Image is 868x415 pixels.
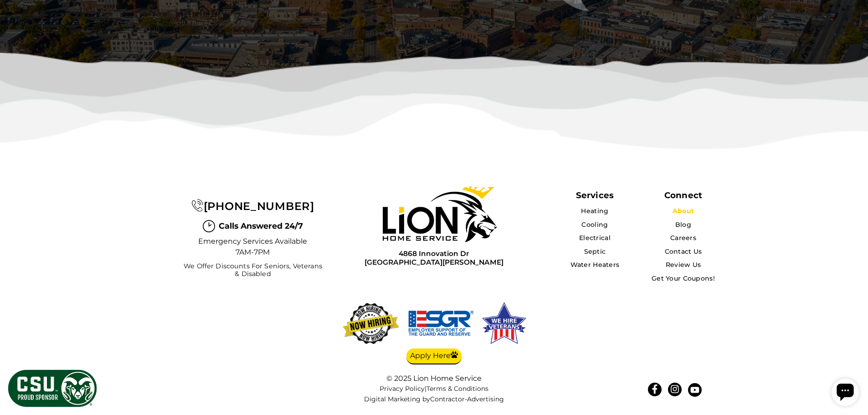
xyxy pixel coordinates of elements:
[570,261,620,269] a: Water Heaters
[406,348,462,365] a: Apply Here
[670,234,696,242] a: Careers
[365,258,503,266] span: [GEOGRAPHIC_DATA][PERSON_NAME]
[675,220,691,229] a: Blog
[584,247,606,256] a: Septic
[581,207,608,215] a: Heating
[204,200,314,213] span: [PHONE_NUMBER]
[365,249,503,267] a: 4868 Innovation Dr[GEOGRAPHIC_DATA][PERSON_NAME]
[340,301,401,346] img: now-hiring
[219,220,303,232] span: Calls Answered 24/7
[673,207,694,215] a: About
[380,384,425,393] a: Privacy Policy
[7,369,98,408] img: CSU Sponsor Badge
[365,249,503,258] span: 4868 Innovation Dr
[666,261,701,269] a: Review Us
[181,262,324,278] span: We Offer Discounts for Seniors, Veterans & Disabled
[579,234,611,242] a: Electrical
[343,374,525,383] div: © 2025 Lion Home Service
[664,190,702,200] div: Connect
[343,385,525,403] nav: |
[481,301,527,346] img: We hire veterans
[665,247,702,256] a: Contact Us
[426,384,488,393] a: Terms & Conditions
[581,220,608,229] a: Cooling
[430,395,504,403] a: Contractor-Advertising
[652,274,715,282] a: Get Your Coupons!
[198,236,308,258] span: Emergency Services Available 7AM-7PM
[4,4,31,31] div: Open chat widget
[407,301,475,346] img: We hire veterans
[576,190,614,200] span: Services
[191,200,314,213] a: [PHONE_NUMBER]
[343,395,525,403] div: Digital Marketing by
